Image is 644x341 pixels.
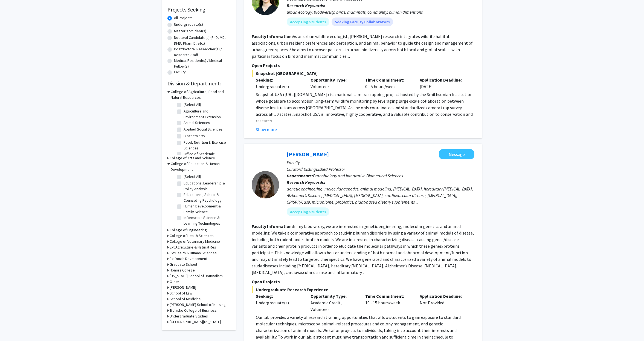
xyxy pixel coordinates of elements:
mat-chip: Accepting Students [287,207,329,216]
div: 10 - 15 hours/week [361,293,416,313]
label: Applied Social Sciences [184,126,223,132]
h3: Graduate School [170,262,197,267]
label: (Select All) [184,174,201,180]
label: Office of Academic Programs [184,151,229,163]
p: Snapshot USA ([URL][DOMAIN_NAME]) is a national camera trapping project hosted by the Smithsonian... [256,91,474,124]
label: Postdoctoral Researcher(s) / Research Staff [174,46,230,58]
h3: Other [170,279,179,285]
a: [PERSON_NAME] [287,151,329,158]
p: Time Commitment: [365,77,412,83]
h3: College of Health Sciences [170,233,214,239]
b: Faculty Information: [252,224,293,229]
h3: Ext Agriculture & Natural Res [170,244,216,250]
label: Educational Leadership & Policy Analysis [184,180,229,192]
div: genetic engineering, molecular genetics, animal modeling, [MEDICAL_DATA], hereditary [MEDICAL_DAT... [287,186,474,205]
p: Seeking: [256,293,302,299]
label: Biochemistry [184,133,205,139]
h3: School of Law [170,290,192,296]
h3: College of Engineering [170,227,207,233]
div: Undergraduate(s) [256,299,302,306]
p: Application Deadline: [420,77,466,83]
span: Undergraduate Research Experience [252,286,474,293]
button: Show more [256,126,277,133]
label: Animal Sciences [184,120,210,126]
b: Research Keywords: [287,3,325,8]
fg-read-more: As an urban wildlife ecologist, [PERSON_NAME] research integrates wildlife habitat associations, ... [252,34,473,59]
mat-chip: Seeking Faculty Collaborators [332,18,393,26]
h2: Division & Department: [167,80,230,87]
p: Seeking: [256,77,302,83]
h3: Honors College [170,267,195,273]
label: Doctoral Candidate(s) (PhD, MD, DMD, PharmD, etc.) [174,35,230,46]
label: Undergraduate(s) [174,22,203,27]
label: Medical Resident(s) / Medical Fellow(s) [174,58,230,69]
mat-chip: Accepting Students [287,18,329,26]
label: Human Development & Family Science [184,203,229,215]
label: Agriculture and Environment Extension [184,108,229,120]
h3: [PERSON_NAME] [170,285,196,290]
p: Opportunity Type: [311,77,357,83]
p: Faculty [287,159,474,166]
label: Food, Nutrition & Exercise Sciences [184,140,229,151]
span: Pathobiology and Integrative Biomedical Sciences [313,173,403,178]
h3: College of Agriculture, Food and Natural Resources [171,89,230,100]
h3: [PERSON_NAME] School of Nursing [170,302,226,308]
h3: [US_STATE] School of Journalism [170,273,223,279]
h3: Ext Youth Development [170,256,207,262]
h3: School of Medicine [170,296,201,302]
div: Volunteer [306,77,361,90]
div: Not Provided [416,293,470,313]
h3: College of Veterinary Medicine [170,239,220,244]
h3: Undergraduate Studies [170,313,208,319]
b: Departments: [287,173,313,178]
span: Snapshot [GEOGRAPHIC_DATA] [252,70,474,77]
label: Learning, Teaching & Curriculum [184,226,229,238]
p: Curators’ Distinguished Professor [287,166,474,172]
div: Undergraduate(s) [256,83,302,90]
h2: Projects Seeking: [167,6,230,13]
b: Faculty Information: [252,34,293,39]
p: Time Commitment: [365,293,412,299]
div: 0 - 5 hours/week [361,77,416,90]
h3: College of Arts and Science [170,155,215,161]
h3: Ext Health & Human Sciences [170,250,217,256]
label: Educational, School & Counseling Psychology [184,192,229,203]
label: (Select All) [184,102,201,108]
p: Open Projects [252,62,474,69]
p: Open Projects [252,278,474,285]
fg-read-more: In my laboratory, we are interested in genetic engineering, molecular genetics and animal modelin... [252,224,474,275]
h3: College of Education & Human Development [171,161,230,172]
button: Message Elizabeth Bryda [439,149,474,159]
label: Information Science & Learning Technologies [184,215,229,226]
iframe: Chat [4,316,23,337]
label: All Projects [174,15,193,21]
p: Application Deadline: [420,293,466,299]
h3: Trulaske College of Business [170,308,217,313]
b: Research Keywords: [287,180,325,185]
p: Opportunity Type: [311,293,357,299]
label: Faculty [174,69,186,75]
label: Master's Student(s) [174,28,206,34]
div: urban ecology, biodiversity, birds, mammals, community, human dimensions [287,9,474,15]
h3: [GEOGRAPHIC_DATA][US_STATE] [170,319,221,325]
div: [DATE] [416,77,470,90]
div: Academic Credit, Volunteer [306,293,361,313]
